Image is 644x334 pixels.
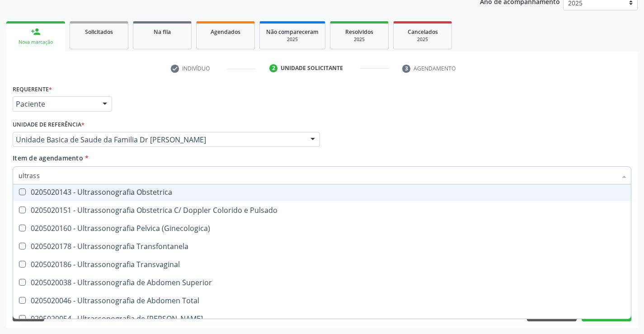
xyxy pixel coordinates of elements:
span: Solicitados [85,28,113,36]
div: Unidade solicitante [281,64,343,72]
input: Buscar por procedimentos [19,166,616,184]
div: 0205020160 - Ultrassonografia Pelvica (Ginecologica) [19,225,625,232]
span: Na fila [154,28,171,36]
div: 2025 [400,36,445,43]
label: Requerente [13,82,52,96]
span: Agendados [211,28,240,36]
div: 2025 [337,36,382,43]
div: 0205020178 - Ultrassonografia Transfontanela [19,243,625,250]
div: 0205020143 - Ultrassonografia Obstetrica [19,188,625,196]
div: person_add [31,27,41,37]
span: Item de agendamento [13,154,83,162]
label: Unidade de referência [13,118,85,132]
div: 2 [269,64,277,72]
div: Nova marcação [13,39,59,46]
div: 0205020046 - Ultrassonografia de Abdomen Total [19,297,625,304]
div: 0205020038 - Ultrassonografia de Abdomen Superior [19,279,625,286]
div: 2025 [266,36,319,43]
div: 0205020054 - Ultrassonografia de [PERSON_NAME] [19,315,625,322]
span: Unidade Basica de Saude da Familia Dr [PERSON_NAME] [16,135,301,144]
span: Paciente [16,99,94,108]
span: Não compareceram [266,28,319,36]
div: 0205020186 - Ultrassonografia Transvaginal [19,261,625,268]
span: Cancelados [408,28,438,36]
span: Resolvidos [345,28,373,36]
div: 0205020151 - Ultrassonografia Obstetrica C/ Doppler Colorido e Pulsado [19,207,625,214]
